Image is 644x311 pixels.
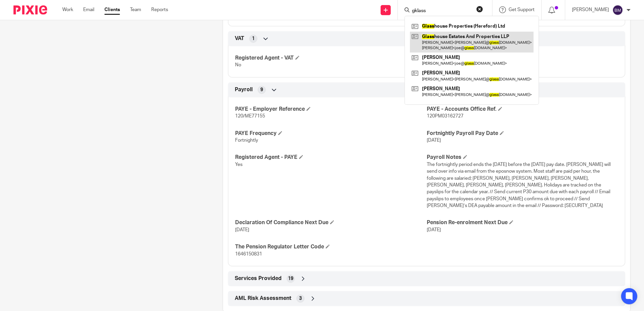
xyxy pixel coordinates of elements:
span: 9 [260,87,263,93]
h4: Pension Re-enrolment Next Due [427,219,618,226]
span: 120PM03162727 [427,114,463,118]
span: 1646150831 [235,252,262,256]
span: 3 [299,295,302,302]
h4: The Pension Regulator Letter Code [235,243,426,250]
img: svg%3E [612,5,623,15]
a: Team [130,6,141,13]
span: [DATE] [427,228,441,232]
h4: Declaration Of Compliance Next Due [235,219,426,226]
a: Reports [151,6,168,13]
span: [DATE] [235,228,249,232]
h4: PAYE - Employer Reference [235,106,426,113]
span: Get Support [509,7,535,12]
span: [DATE] [427,138,441,143]
h4: Fortnightly Payroll Pay Date [427,130,618,137]
h4: PAYE - Accounts Office Ref. [427,106,618,113]
span: 120/ME77155 [235,114,265,118]
h4: PAYE Frequency [235,130,426,137]
input: Search [411,8,472,14]
h4: Registered Agent - PAYE [235,154,426,161]
a: Email [83,6,94,13]
span: Services Provided [235,275,282,282]
span: 19 [288,275,293,282]
span: Payroll [235,86,253,93]
p: [PERSON_NAME] [572,6,609,13]
h4: Registered Agent - VAT [235,55,426,62]
span: Yes [235,162,243,167]
h4: Payroll Notes [427,154,618,161]
span: 1 [252,35,255,42]
span: VAT [235,35,244,42]
button: Clear [476,6,483,12]
span: AML Risk Assessment [235,295,291,302]
span: No [235,63,241,67]
img: Pixie [13,5,47,14]
a: Clients [104,6,120,13]
span: Fortnightly [235,138,258,143]
span: The fortnightly period ends the [DATE] before the [DATE] pay date. [PERSON_NAME] will send over i... [427,162,611,208]
a: Work [62,6,73,13]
